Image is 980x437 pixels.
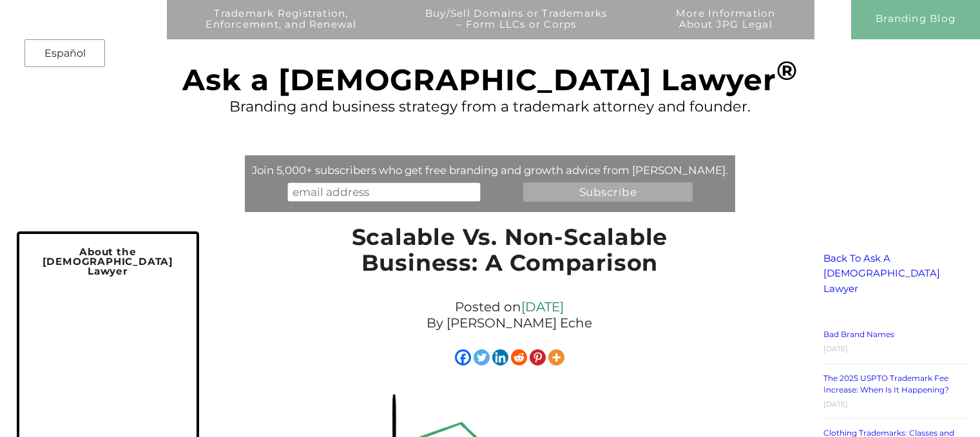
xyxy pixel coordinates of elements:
h1: Scalable Vs. Non-Scalable Business: A Comparison [294,224,725,283]
a: Español [28,42,101,65]
a: Back To Ask A [DEMOGRAPHIC_DATA] Lawyer [823,252,940,295]
a: Linkedin [492,349,508,365]
a: [DATE] [521,299,564,315]
a: Reddit [511,349,527,365]
span: About the [DEMOGRAPHIC_DATA] Lawyer [43,246,173,277]
p: By [PERSON_NAME] Eche [300,315,718,331]
div: Posted on [294,296,725,335]
time: [DATE] [823,344,848,353]
a: Pinterest [530,349,546,365]
input: Subscribe [523,182,693,202]
a: More InformationAbout JPG Legal [646,8,805,48]
a: Bad Brand Names [823,329,894,339]
a: Facebook [455,349,471,365]
time: [DATE] [823,400,848,409]
a: Trademark Registration,Enforcement, and Renewal [177,8,386,48]
a: More [548,349,564,365]
a: Buy/Sell Domains or Trademarks– Form LLCs or Corps [396,8,637,48]
a: The 2025 USPTO Trademark Fee Increase: When Is It Happening? [823,373,949,394]
input: email address [287,182,481,202]
a: Twitter [474,349,490,365]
